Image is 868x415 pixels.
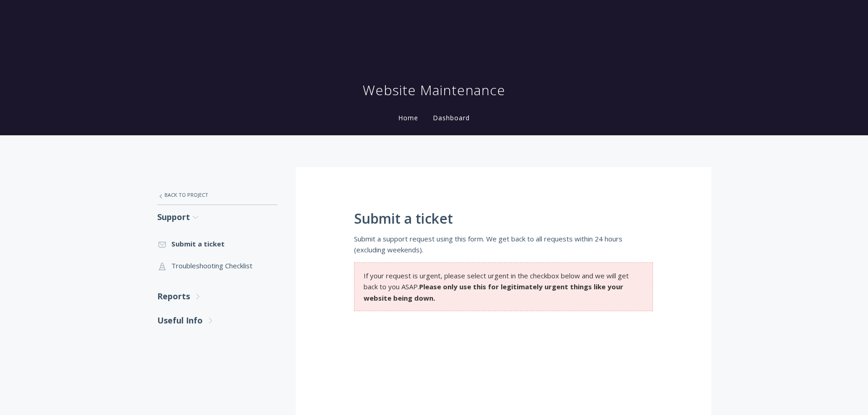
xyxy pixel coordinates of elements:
a: Reports [157,284,277,308]
a: Submit a ticket [157,233,277,255]
a: Back to Project [157,185,277,205]
a: Troubleshooting Checklist [157,255,277,277]
p: Submit a support request using this form. We get back to all requests within 24 hours (excluding ... [354,233,653,256]
a: Home [396,113,420,122]
strong: Please only use this for legitimately urgent things like your website being down. [364,282,623,302]
a: Useful Info [157,308,277,333]
section: If your request is urgent, please select urgent in the checkbox below and we will get back to you... [354,262,653,311]
a: Dashboard [431,113,472,122]
h1: Submit a ticket [354,211,653,226]
a: Support [157,205,277,229]
h1: Website Maintenance [363,81,505,99]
